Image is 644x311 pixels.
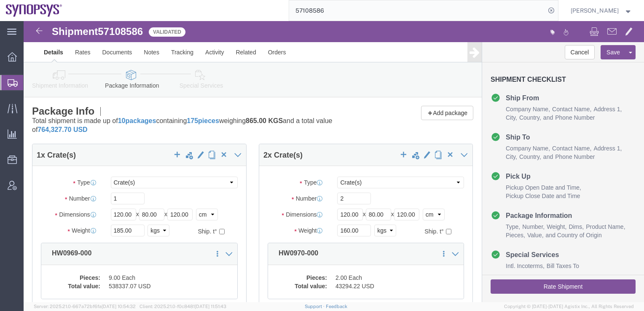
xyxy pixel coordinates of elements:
span: [DATE] 11:51:43 [195,304,226,309]
span: Client: 2025.21.0-f0c8481 [140,304,226,309]
span: Copyright © [DATE]-[DATE] Agistix Inc., All Rights Reserved [504,303,634,310]
iframe: FS Legacy Container [24,21,644,302]
button: [PERSON_NAME] [570,5,633,16]
span: Demi Zhang [571,6,619,15]
span: [DATE] 10:54:32 [102,304,136,309]
img: logo [6,4,62,17]
a: Support [305,304,326,309]
input: Search for shipment number, reference number [289,0,545,21]
span: Server: 2025.21.0-667a72bf6fa [34,304,136,309]
a: Feedback [326,304,347,309]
